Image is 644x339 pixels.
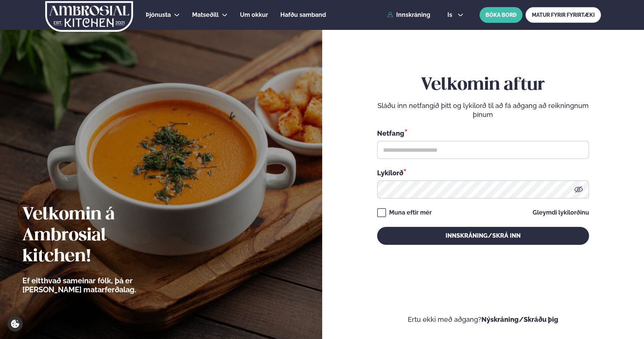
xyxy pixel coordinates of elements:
a: MATUR FYRIR FYRIRTÆKI [526,7,601,23]
span: Hafðu samband [280,11,326,18]
span: is [447,12,455,18]
div: Netfang [377,128,589,138]
a: Innskráning [387,12,430,18]
span: Matseðill [192,11,219,18]
span: Um okkur [240,11,268,18]
a: Cookie settings [7,316,23,332]
a: Um okkur [240,10,268,19]
a: Hafðu samband [280,10,326,19]
p: Ef eitthvað sameinar fólk, þá er [PERSON_NAME] matarferðalag. [22,276,178,294]
p: Sláðu inn netfangið þitt og lykilorð til að fá aðgang að reikningnum þínum [377,101,589,119]
h2: Velkomin aftur [377,75,589,96]
button: is [441,12,469,18]
button: Innskráning/Skrá inn [377,227,589,245]
a: Þjónusta [146,10,171,19]
p: Ertu ekki með aðgang? [345,315,622,324]
span: Þjónusta [146,11,171,18]
h2: Velkomin á Ambrosial kitchen! [22,204,178,267]
a: Matseðill [192,10,219,19]
div: Lykilorð [377,168,589,178]
img: logo [44,1,134,32]
a: Nýskráning/Skráðu þig [481,315,558,323]
button: BÓKA BORÐ [480,7,523,23]
a: Gleymdi lykilorðinu [533,210,589,216]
